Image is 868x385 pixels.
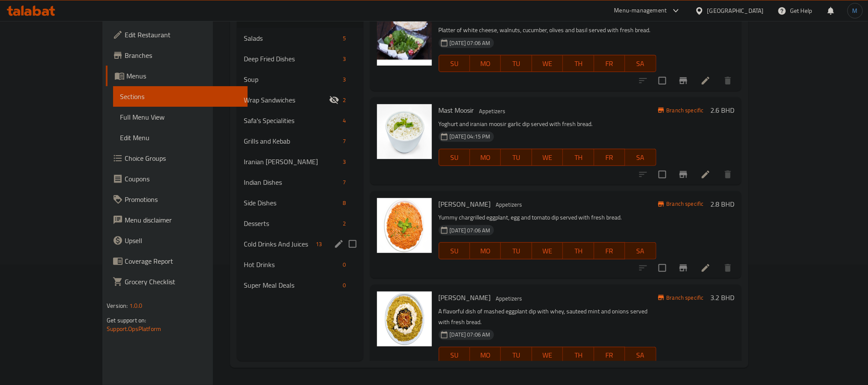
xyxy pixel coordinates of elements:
div: items [339,198,349,208]
div: Cold Drinks And Juices13edit [237,234,363,254]
button: TH [563,55,594,72]
div: Grills and Kebab7 [237,131,363,151]
span: [PERSON_NAME] [439,198,491,211]
button: MO [470,55,501,72]
span: Appetizers [493,294,526,304]
span: Sections [120,91,240,102]
span: Safa's Specialities [244,115,339,126]
span: 2 [339,220,349,228]
button: SU [439,242,470,259]
span: Cold Drinks And Juices [244,239,312,249]
span: SU [443,57,467,70]
span: Deep Fried Dishes [244,54,339,64]
img: Mast Moosir [377,104,432,159]
span: Choice Groups [125,153,240,163]
img: Cheese & Bread [377,11,432,66]
button: FR [594,242,625,259]
div: items [312,239,325,249]
h6: 3.2 BHD [711,292,735,304]
div: items [339,95,349,105]
span: TH [566,349,590,361]
a: Menus [106,66,247,86]
button: FR [594,55,625,72]
span: Hot Drinks [244,259,339,270]
span: Coupons [125,174,240,184]
a: Edit Restaurant [106,24,247,45]
span: Wrap Sandwiches [244,95,329,105]
span: 3 [339,75,349,84]
button: TH [563,242,594,259]
span: WE [536,245,560,257]
span: [DATE] 07:06 AM [446,331,494,339]
button: SA [625,347,656,364]
span: Get support on: [107,315,146,326]
span: TU [504,245,528,257]
h6: 2.6 BHD [711,104,735,116]
div: Iranian [PERSON_NAME]3 [237,151,363,172]
div: Safa's Specialities4 [237,110,363,131]
div: Side Dishes [244,198,339,208]
span: Branch specific [663,200,707,208]
span: 0 [339,281,349,289]
div: items [339,177,349,187]
span: Full Menu View [120,112,240,122]
span: 0 [339,261,349,269]
span: Branches [125,50,240,60]
p: Yoghurt and iranian moosir garlic dip served with fresh bread. [439,119,656,129]
a: Support.OpsPlatform [107,323,161,334]
span: FR [598,245,622,257]
button: Branch-specific-item [673,164,694,185]
span: [DATE] 04:15 PM [446,132,494,141]
h6: 2.1 BHD [711,11,735,23]
a: Coverage Report [106,251,247,271]
span: Select to update [653,165,671,183]
button: delete [718,164,738,185]
button: SU [439,347,470,364]
span: FR [598,57,622,70]
a: Choice Groups [106,148,247,168]
button: MO [470,242,501,259]
span: SA [629,245,652,257]
span: 5 [339,34,349,42]
div: items [339,156,349,167]
a: Edit menu item [700,169,711,180]
span: FR [598,151,622,164]
div: items [339,115,349,126]
div: Iranian Curry [244,156,339,167]
p: A flavorful dish of mashed eggplant dip with whey, sauteed mint and onions served with fresh bread. [439,306,656,328]
button: WE [532,55,563,72]
div: items [339,218,349,229]
span: 7 [339,178,349,186]
span: TU [504,349,528,361]
span: MO [473,245,497,257]
span: 7 [339,137,349,145]
div: items [339,54,349,64]
span: TH [566,57,590,70]
span: FR [598,349,622,361]
a: Full Menu View [113,107,247,127]
a: Edit menu item [700,263,711,273]
button: WE [532,242,563,259]
img: Mirza Ghasemi [377,198,432,253]
button: FR [594,347,625,364]
a: Edit menu item [700,75,711,86]
span: SU [443,349,467,361]
svg: Inactive section [329,95,339,105]
img: Kashk Badenjan [377,292,432,346]
div: Hot Drinks0 [237,254,363,275]
button: SA [625,149,656,166]
span: Indian Dishes [244,177,339,187]
a: Coupons [106,168,247,189]
span: Grills and Kebab [244,136,339,146]
span: 8 [339,199,349,207]
span: WE [536,349,560,361]
span: Edit Menu [120,132,240,143]
button: Branch-specific-item [673,70,694,91]
div: items [339,33,349,43]
span: 13 [312,240,325,248]
span: MO [473,349,497,361]
span: 2 [339,96,349,104]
